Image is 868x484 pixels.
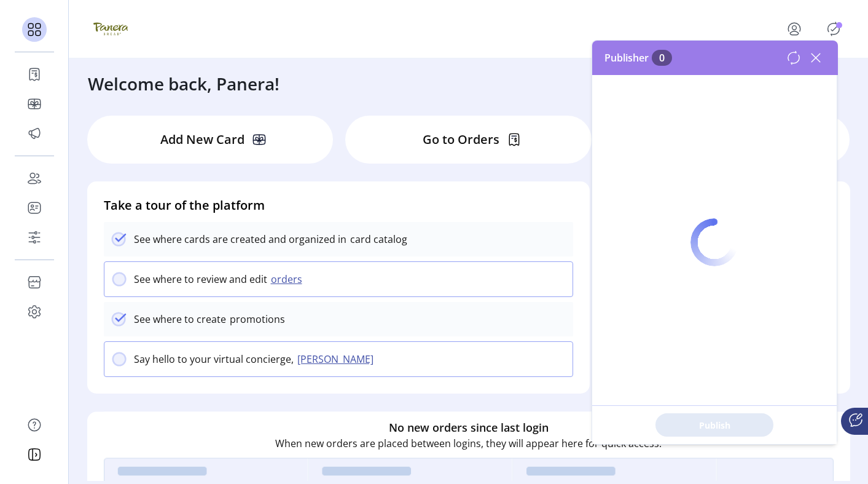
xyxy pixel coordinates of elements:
p: card catalog [346,232,407,247]
p: promotions [226,312,285,327]
h3: Welcome back, Panera! [88,71,280,97]
p: Add New Card [160,130,244,149]
p: See where cards are created and organized in [134,232,346,247]
p: See where to review and edit [134,272,267,287]
h6: No new orders since last login [389,419,549,436]
p: When new orders are placed between logins, they will appear here for quick access. [275,436,662,451]
button: Publisher Panel [824,19,843,39]
p: See where to create [134,312,226,327]
button: orders [267,272,310,287]
p: Go to Orders [423,130,499,149]
img: logo [93,12,128,46]
h4: Take a tour of the platform [104,196,573,215]
p: Say hello to your virtual concierge, [134,352,294,367]
button: [PERSON_NAME] [294,352,381,367]
button: menu [770,14,824,44]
